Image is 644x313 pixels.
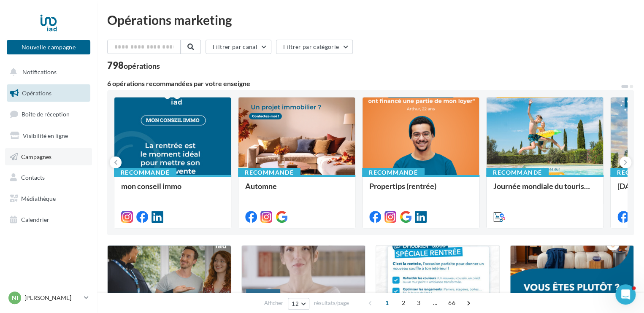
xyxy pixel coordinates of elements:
[5,84,92,102] a: Opérations
[5,63,89,81] button: Notifications
[369,182,472,199] div: Propertips (rentrée)
[445,296,459,310] span: 66
[107,61,160,70] div: 798
[21,153,51,160] span: Campagnes
[428,296,442,310] span: ...
[5,105,92,123] a: Boîte de réception
[24,294,81,302] p: [PERSON_NAME]
[5,127,92,145] a: Visibilité en ligne
[121,182,224,199] div: mon conseil immo
[107,13,634,26] div: Opérations marketing
[245,182,348,199] div: Automne
[12,294,18,302] span: NI
[288,298,309,310] button: 12
[22,89,51,97] span: Opérations
[21,195,56,202] span: Médiathèque
[397,296,410,310] span: 2
[124,62,160,70] div: opérations
[276,40,353,54] button: Filtrer par catégorie
[362,168,425,177] div: Recommandé
[21,216,49,223] span: Calendrier
[380,296,394,310] span: 1
[5,190,92,208] a: Médiathèque
[486,168,549,177] div: Recommandé
[615,284,636,305] iframe: Intercom live chat
[238,168,300,177] div: Recommandé
[412,296,425,310] span: 3
[493,182,596,199] div: Journée mondiale du tourisme
[206,40,271,54] button: Filtrer par canal
[22,111,70,118] span: Boîte de réception
[5,148,92,166] a: Campagnes
[7,290,90,306] a: NI [PERSON_NAME]
[22,68,57,76] span: Notifications
[314,299,349,307] span: résultats/page
[107,80,620,87] div: 6 opérations recommandées par votre enseigne
[5,169,92,186] a: Contacts
[292,300,299,307] span: 12
[21,174,45,181] span: Contacts
[23,132,68,139] span: Visibilité en ligne
[7,40,90,54] button: Nouvelle campagne
[264,299,283,307] span: Afficher
[114,168,176,177] div: Recommandé
[5,211,92,229] a: Calendrier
